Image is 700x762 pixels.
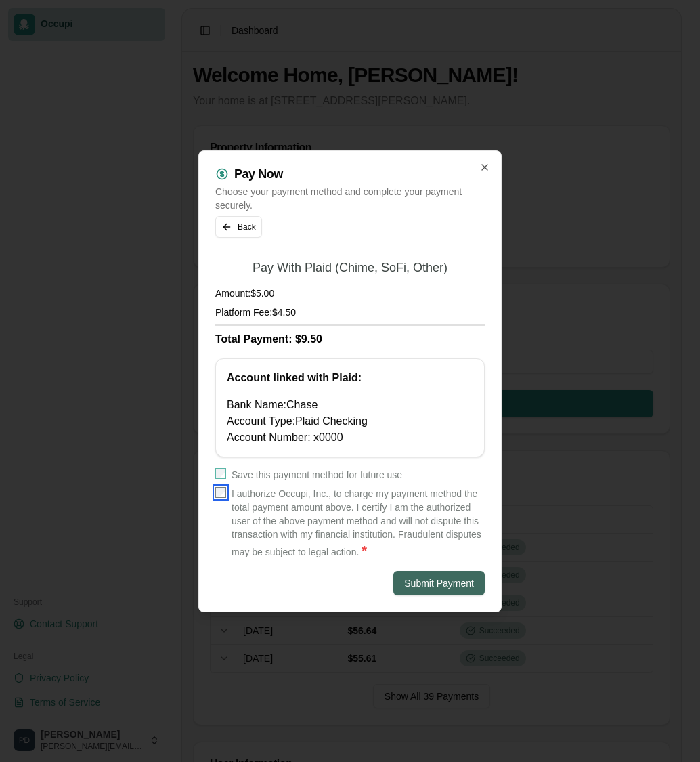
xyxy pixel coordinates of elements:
h2: Pay Now [234,168,283,180]
div: Account Type: Plaid Checking [227,413,473,429]
h4: Platform Fee: $4.50 [215,305,485,319]
div: Bank Name: Chase [227,397,473,413]
div: Account linked with Plaid: [227,370,473,397]
button: Submit Payment [393,571,485,595]
h3: Total Payment: $9.50 [215,331,485,347]
div: Account Number: x 0000 [227,429,473,446]
h4: Amount: $5.00 [215,287,485,300]
label: I authorize Occupi, Inc., to charge my payment method the total payment amount above. I certify I... [232,487,485,560]
button: Back [215,216,262,238]
label: Save this payment method for future use [232,468,402,482]
p: Choose your payment method and complete your payment securely. [215,185,485,212]
h2: Pay With Plaid (Chime, SoFi, Other) [253,259,447,276]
